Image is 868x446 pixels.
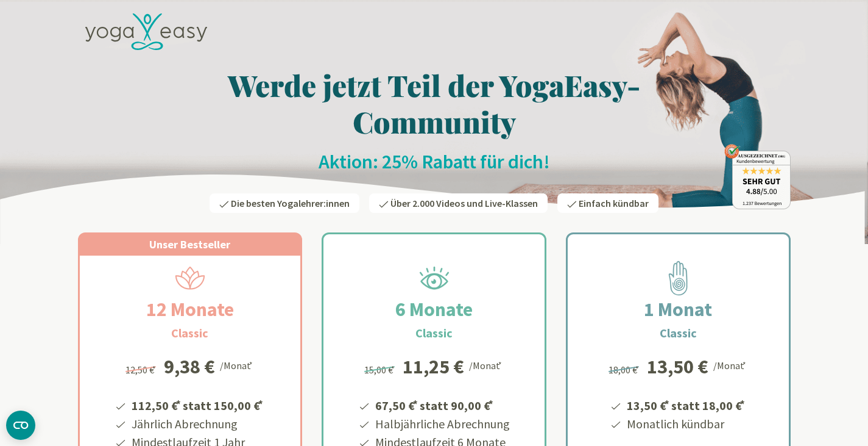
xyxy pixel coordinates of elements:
[125,364,158,376] span: 12,50 €
[625,394,747,415] li: 13,50 € statt 18,00 €
[130,394,265,415] li: 112,50 € statt 150,00 €
[415,324,453,342] h3: Classic
[713,357,748,373] div: /Monat
[220,357,255,373] div: /Monat
[403,357,464,376] div: 11,25 €
[117,295,263,324] h2: 12 Monate
[647,357,708,376] div: 13,50 €
[609,364,641,376] span: 18,00 €
[373,394,510,415] li: 67,50 € statt 90,00 €
[373,415,510,433] li: Halbjährliche Abrechnung
[231,197,350,209] span: Die besten Yogalehrer:innen
[469,357,504,373] div: /Monat
[625,415,747,433] li: Monatlich kündbar
[164,357,215,376] div: 9,38 €
[364,364,397,376] span: 15,00 €
[390,197,538,209] span: Über 2.000 Videos und Live-Klassen
[78,67,791,140] h1: Werde jetzt Teil der YogaEasy-Community
[149,237,230,251] span: Unser Bestseller
[130,415,265,433] li: Jährlich Abrechnung
[615,295,741,324] h2: 1 Monat
[366,295,502,324] h2: 6 Monate
[724,144,791,209] img: ausgezeichnet_badge.png
[660,324,697,342] h3: Classic
[579,197,649,209] span: Einfach kündbar
[171,324,208,342] h3: Classic
[78,149,791,174] h2: Aktion: 25% Rabatt für dich!
[6,411,35,440] button: CMP-Widget öffnen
